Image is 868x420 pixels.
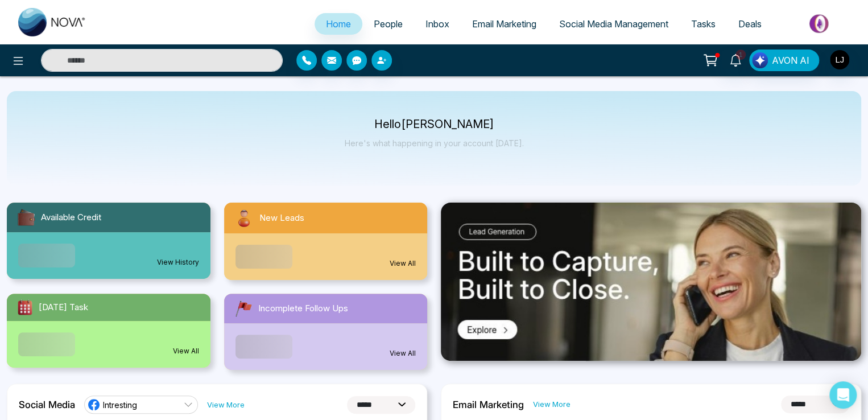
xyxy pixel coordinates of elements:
[374,18,403,30] span: People
[39,301,88,314] span: [DATE] Task
[691,18,716,30] span: Tasks
[680,13,727,35] a: Tasks
[390,348,416,359] a: View All
[722,50,749,69] a: 1
[315,13,362,35] a: Home
[738,18,762,30] span: Deals
[16,207,36,228] img: availableCredit.svg
[772,53,809,67] span: AVON AI
[559,18,668,30] span: Social Media Management
[548,13,680,35] a: Social Media Management
[217,294,435,370] a: Incomplete Follow UpsView All
[207,400,245,410] a: View More
[173,346,199,356] a: View All
[727,13,773,35] a: Deals
[16,298,34,316] img: todayTask.svg
[830,50,849,69] img: User Avatar
[829,381,857,409] div: Open Intercom Messenger
[233,207,255,229] img: newLeads.svg
[779,11,861,36] img: Market-place.gif
[345,138,524,148] p: Here's what happening in your account [DATE].
[752,52,768,68] img: Lead Flow
[735,50,746,60] span: 1
[345,120,524,129] p: Hello [PERSON_NAME]
[472,18,536,30] span: Email Marketing
[217,203,435,280] a: New LeadsView All
[749,50,819,71] button: AVON AI
[259,212,304,225] span: New Leads
[414,13,461,35] a: Inbox
[390,258,416,269] a: View All
[533,399,571,410] a: View More
[453,399,524,410] h2: Email Marketing
[326,18,351,30] span: Home
[41,211,101,224] span: Available Credit
[18,8,86,36] img: Nova CRM Logo
[258,302,348,315] span: Incomplete Follow Ups
[461,13,548,35] a: Email Marketing
[157,257,199,267] a: View History
[19,399,75,410] h2: Social Media
[362,13,414,35] a: People
[425,18,449,30] span: Inbox
[441,203,861,361] img: .
[233,298,254,319] img: followUps.svg
[103,400,137,410] span: Intresting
